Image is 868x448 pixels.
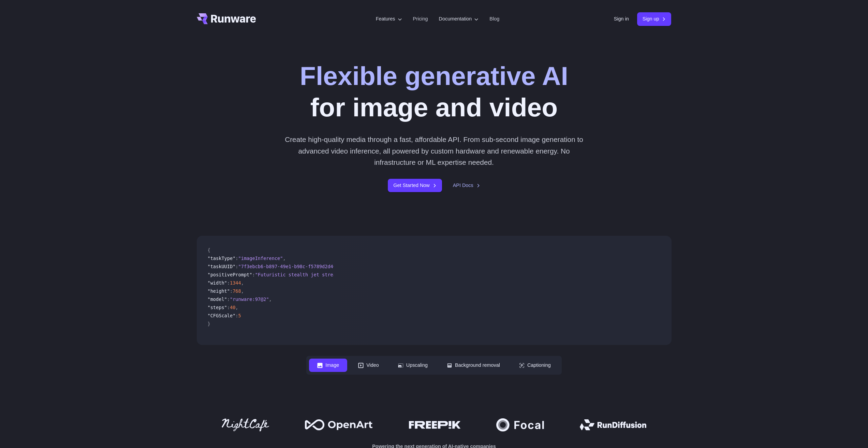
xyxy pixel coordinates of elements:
span: : [235,256,238,261]
strong: Flexible generative AI [300,61,568,90]
span: "positivePrompt" [208,272,252,277]
span: : [230,288,233,294]
button: Video [350,359,387,372]
span: 768 [233,288,241,294]
span: , [235,305,238,310]
span: "Futuristic stealth jet streaking through a neon-lit cityscape with glowing purple exhaust" [255,272,509,277]
span: "steps" [208,305,227,310]
a: API Docs [453,182,480,189]
a: Get Started Now [388,179,442,192]
span: , [241,288,244,294]
a: Blog [489,15,499,23]
span: "CFGScale" [208,313,236,318]
span: , [283,256,285,261]
span: : [235,313,238,318]
span: "height" [208,288,230,294]
button: Background removal [439,359,508,372]
span: "imageInference" [238,256,283,261]
span: { [208,247,210,253]
a: Sign up [637,12,672,26]
a: Sign in [614,15,629,23]
span: 5 [238,313,241,318]
span: "taskUUID" [208,264,236,269]
span: "7f3ebcb6-b897-49e1-b98c-f5789d2d40d7" [238,264,344,269]
button: Image [309,359,347,372]
span: , [241,280,244,286]
span: : [235,264,238,269]
a: Pricing [413,15,428,23]
label: Features [376,15,402,23]
h1: for image and video [300,60,568,123]
span: : [252,272,255,277]
span: "width" [208,280,227,286]
span: } [208,321,210,327]
span: "model" [208,297,227,302]
span: : [227,280,230,286]
span: 1344 [230,280,241,286]
span: "runware:97@2" [230,297,269,302]
label: Documentation [439,15,479,23]
span: : [227,305,230,310]
span: 40 [230,305,235,310]
button: Upscaling [390,359,436,372]
span: , [269,297,272,302]
p: Create high-quality media through a fast, affordable API. From sub-second image generation to adv... [282,134,586,168]
a: Go to / [197,13,256,24]
span: : [227,297,230,302]
button: Captioning [511,359,559,372]
span: "taskType" [208,256,236,261]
